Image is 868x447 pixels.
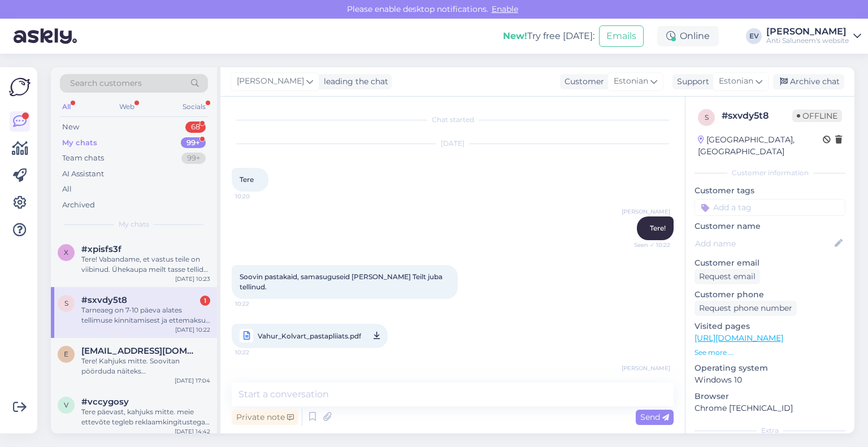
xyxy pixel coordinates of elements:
span: 10:22 [235,345,277,359]
div: Private note [232,410,298,425]
span: Tere [240,175,254,184]
span: Search customers [70,77,142,89]
span: s [705,113,709,121]
div: Extra [695,426,845,436]
div: Try free [DATE]: [503,29,594,43]
a: [PERSON_NAME]Anti Saluneem's website [766,27,861,45]
div: Archive chat [773,74,844,89]
div: [DATE] 10:23 [175,275,210,283]
p: See more ... [695,348,845,358]
a: [URL][DOMAIN_NAME] [695,333,783,343]
span: v [64,401,68,409]
div: [DATE] [232,138,674,149]
span: s [64,299,68,307]
span: #vccygosy [81,397,129,407]
span: 10:20 [235,192,277,201]
p: Customer phone [695,289,845,301]
div: Request email [695,269,760,284]
span: x [64,248,68,257]
span: Offline [792,110,842,122]
div: 99+ [181,137,206,149]
div: [PERSON_NAME] [766,27,849,36]
b: New! [503,31,527,41]
div: Tere! Vabandame, et vastus teile on viibinud. Ühekaupa meilt tasse tellida ei saa ja miinimum tel... [81,254,210,275]
span: Seen ✓ 10:22 [628,241,670,249]
div: EV [746,28,762,44]
p: Windows 10 [695,374,845,386]
span: Estonian [614,75,648,88]
span: My chats [119,219,149,229]
div: All [62,184,72,195]
input: Add a tag [695,199,845,216]
span: eliisa.zelenets@gmail.com [81,346,199,356]
div: All [60,99,73,114]
p: Customer name [695,220,845,232]
div: [DATE] 10:22 [175,326,210,334]
a: Vahur_Kolvart_pastapliiats.pdf10:22 [232,324,388,348]
p: Chrome [TECHNICAL_ID] [695,402,845,414]
span: Tere! [650,224,666,232]
div: Team chats [62,153,104,164]
div: AI Assistant [62,168,104,180]
img: Askly Logo [9,76,31,98]
div: [DATE] 17:04 [175,376,210,385]
button: Emails [599,25,644,47]
div: 1 [200,296,210,306]
div: Customer [560,76,604,88]
div: Support [672,76,709,88]
p: Operating system [695,362,845,374]
span: Estonian [719,75,753,88]
div: # sxvdy5t8 [722,109,792,123]
span: Soovin pastakaid, samasuguseid [PERSON_NAME] Teilt juba tellinud. [240,272,444,291]
span: e [64,350,68,358]
div: Tarneaeg on 7-10 päeva alates tellimuse kinnitamisest ja ettemaksu laekumisest. [81,305,210,326]
div: Chat started [232,115,674,125]
div: Socials [180,99,208,114]
div: Anti Saluneem's website [766,36,849,45]
div: 99+ [181,153,206,164]
div: Archived [62,199,95,211]
p: Customer tags [695,185,845,197]
div: New [62,121,79,133]
div: 68 [185,121,206,133]
span: 10:22 [235,300,277,308]
span: Send [640,412,669,422]
span: [PERSON_NAME] [622,364,670,372]
div: Customer information [695,168,845,178]
span: [PERSON_NAME] [237,75,304,88]
div: Request phone number [695,301,797,316]
span: #sxvdy5t8 [81,295,127,305]
div: [DATE] 14:42 [175,427,210,436]
div: Tere päevast, kahjuks mitte. meie ettevõte tegleb reklaamkingitustega. Vaadake palun [DOMAIN_NAME... [81,407,210,427]
div: Tere! Kahjuks mitte. Soovitan pöörduda näiteks [GEOGRAPHIC_DATA] OÜ [PERSON_NAME]. Meie ettevõte ... [81,356,210,376]
p: Browser [695,390,845,402]
div: Web [117,99,137,114]
span: Enable [488,4,522,14]
span: Vahur_Kolvart_pastapliiats.pdf [258,329,361,343]
div: [GEOGRAPHIC_DATA], [GEOGRAPHIC_DATA] [698,134,823,158]
p: Visited pages [695,320,845,332]
div: leading the chat [319,76,388,88]
div: Online [657,26,719,46]
div: My chats [62,137,97,149]
input: Add name [695,237,832,250]
span: [PERSON_NAME] [622,207,670,216]
span: #xpisfs3f [81,244,121,254]
p: Customer email [695,257,845,269]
